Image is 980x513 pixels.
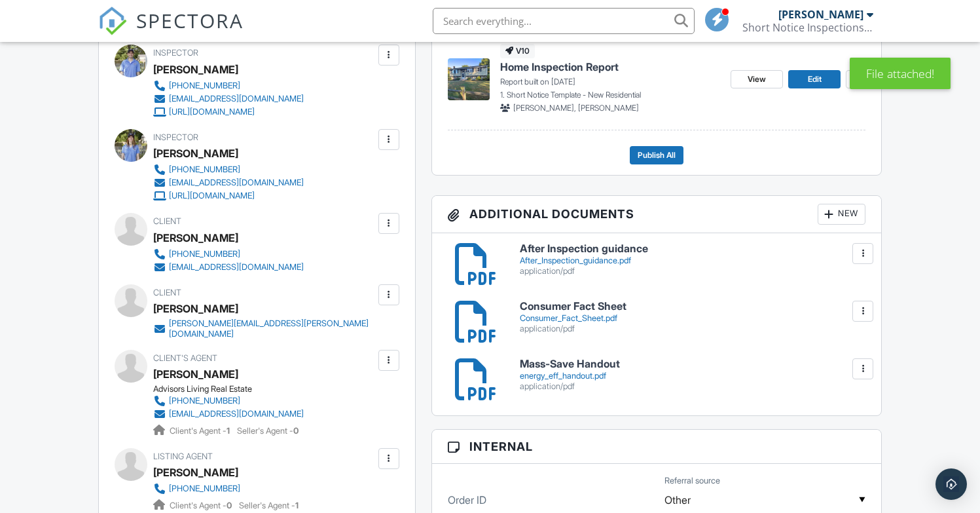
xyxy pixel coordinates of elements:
[169,318,375,339] div: [PERSON_NAME][EMAIL_ADDRESS][PERSON_NAME][DOMAIN_NAME]
[227,501,232,510] strong: 0
[153,261,304,274] a: [EMAIL_ADDRESS][DOMAIN_NAME]
[153,48,198,58] span: Inspector
[98,7,127,35] img: The Best Home Inspection Software - Spectora
[432,196,882,233] h3: Additional Documents
[153,132,198,142] span: Inspector
[169,409,304,419] div: [EMAIL_ADDRESS][DOMAIN_NAME]
[520,301,865,334] a: Consumer Fact Sheet Consumer_Fact_Sheet.pdf application/pdf
[520,324,865,334] div: application/pdf
[153,451,213,461] span: Listing Agent
[520,358,865,392] a: Mass-Save Handout energy_eff_handout.pdf application/pdf
[169,107,255,117] div: [URL][DOMAIN_NAME]
[153,92,304,105] a: [EMAIL_ADDRESS][DOMAIN_NAME]
[169,94,304,104] div: [EMAIL_ADDRESS][DOMAIN_NAME]
[520,243,865,276] a: After Inspection guidance After_Inspection_guidance.pdf application/pdf
[153,79,304,92] a: [PHONE_NUMBER]
[153,163,304,176] a: [PHONE_NUMBER]
[169,249,240,259] div: [PHONE_NUMBER]
[153,299,238,318] div: [PERSON_NAME]
[153,176,304,189] a: [EMAIL_ADDRESS][DOMAIN_NAME]
[432,430,882,464] h3: Internal
[520,301,865,313] h6: Consumer Fact Sheet
[170,426,232,436] span: Client's Agent -
[153,384,314,394] div: Advisors Living Real Estate
[169,191,255,201] div: [URL][DOMAIN_NAME]
[98,18,244,45] a: SPECTORA
[935,468,967,500] div: Open Intercom Messenger
[520,313,865,324] div: Consumer_Fact_Sheet.pdf
[520,381,865,392] div: application/pdf
[742,21,873,34] div: Short Notice Inspections LLC
[169,178,304,188] div: [EMAIL_ADDRESS][DOMAIN_NAME]
[239,501,299,510] span: Seller's Agent -
[520,256,865,266] div: After_Inspection_guidance.pdf
[433,8,695,34] input: Search everything...
[520,243,865,255] h6: After Inspection guidance
[295,501,299,510] strong: 1
[448,493,486,507] label: Order ID
[520,371,865,381] div: energy_eff_handout.pdf
[153,288,181,297] span: Client
[778,8,863,21] div: [PERSON_NAME]
[169,396,240,406] div: [PHONE_NUMBER]
[293,426,299,436] strong: 0
[664,475,720,487] label: Referral source
[153,318,375,339] a: [PERSON_NAME][EMAIL_ADDRESS][PERSON_NAME][DOMAIN_NAME]
[169,164,240,175] div: [PHONE_NUMBER]
[170,501,234,510] span: Client's Agent -
[153,364,238,384] a: [PERSON_NAME]
[169,484,240,494] div: [PHONE_NUMBER]
[136,7,244,34] span: SPECTORA
[153,482,288,495] a: [PHONE_NUMBER]
[169,81,240,91] div: [PHONE_NUMBER]
[153,353,217,363] span: Client's Agent
[153,143,238,163] div: [PERSON_NAME]
[153,463,238,482] a: [PERSON_NAME]
[227,426,230,436] strong: 1
[153,408,304,421] a: [EMAIL_ADDRESS][DOMAIN_NAME]
[169,262,304,273] div: [EMAIL_ADDRESS][DOMAIN_NAME]
[153,394,304,408] a: [PHONE_NUMBER]
[153,189,304,202] a: [URL][DOMAIN_NAME]
[153,228,238,248] div: [PERSON_NAME]
[153,216,181,226] span: Client
[153,60,238,79] div: [PERSON_NAME]
[850,58,951,89] div: File attached!
[153,248,304,261] a: [PHONE_NUMBER]
[237,426,299,436] span: Seller's Agent -
[153,105,304,119] a: [URL][DOMAIN_NAME]
[520,266,865,276] div: application/pdf
[520,358,865,370] h6: Mass-Save Handout
[818,204,865,225] div: New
